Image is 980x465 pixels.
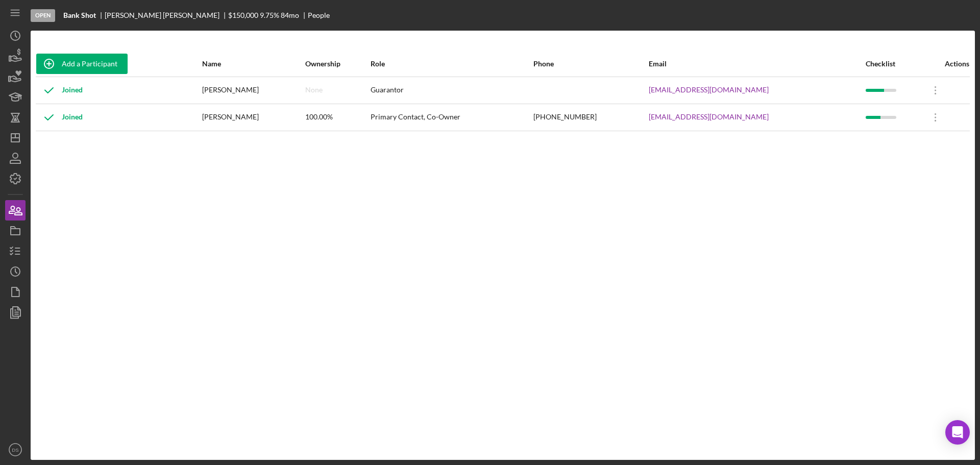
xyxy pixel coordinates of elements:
div: Joined [36,105,83,130]
div: Open Intercom Messenger [945,420,970,445]
text: DS [12,447,18,453]
div: Checklist [866,60,921,68]
div: [PHONE_NUMBER] [533,105,648,130]
button: DS [5,439,26,460]
div: Actions [923,60,969,68]
div: Role [371,60,532,68]
div: Phone [533,60,648,68]
div: Primary Contact, Co-Owner [371,105,532,130]
div: Name [202,60,305,68]
div: Open [31,9,55,22]
div: Add a Participant [62,54,117,74]
div: Email [649,60,865,68]
div: Ownership [305,60,369,68]
div: None [305,86,323,94]
b: Bank Shot [63,11,96,19]
div: [PERSON_NAME] [PERSON_NAME] [105,11,228,19]
a: [EMAIL_ADDRESS][DOMAIN_NAME] [649,113,769,121]
span: $150,000 [228,11,258,19]
div: People [308,11,330,19]
div: 100.00% [305,105,369,130]
a: [EMAIL_ADDRESS][DOMAIN_NAME] [649,86,769,94]
div: [PERSON_NAME] [202,105,305,130]
div: Joined [36,78,83,103]
div: 9.75 % [260,11,279,19]
div: Guarantor [371,78,532,103]
div: [PERSON_NAME] [202,78,305,103]
div: 84 mo [281,11,299,19]
button: Add a Participant [36,54,128,74]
